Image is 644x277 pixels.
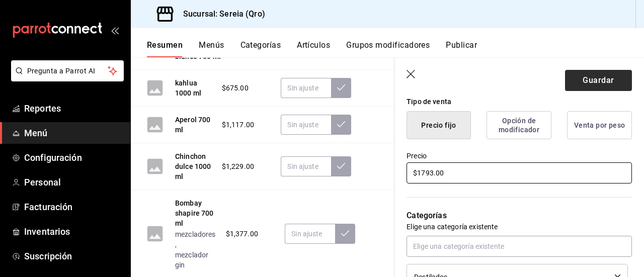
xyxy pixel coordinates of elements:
[111,26,119,34] button: open_drawer_menu
[281,78,331,98] input: Sin ajuste
[407,152,632,159] label: Precio
[407,97,632,107] div: Tipo de venta
[24,126,122,140] span: Menú
[24,249,122,263] span: Suscripción
[407,111,471,139] button: Precio fijo
[7,73,124,83] a: Pregunta a Parrot AI
[175,198,216,228] button: Bombay shapire 700 ml
[285,224,335,244] input: Sin ajuste
[199,40,224,57] button: Menús
[567,111,632,139] button: Venta por peso
[24,102,122,115] span: Reportes
[240,40,281,57] button: Categorías
[175,228,216,269] div: ,
[407,236,632,257] input: Elige una categoría existente
[175,115,212,135] button: Aperol 700 ml
[175,229,216,239] button: mezcladores
[24,151,122,164] span: Configuración
[175,151,212,181] button: Chinchon dulce 1000 ml
[297,40,330,57] button: Artículos
[175,8,265,20] h3: Sucursal: Sereia (Qro)
[222,83,249,94] span: $675.00
[222,161,254,172] span: $1,229.00
[281,156,331,176] input: Sin ajuste
[565,70,632,91] button: Guardar
[24,200,122,214] span: Facturación
[27,66,108,76] span: Pregunta a Parrot AI
[407,222,632,232] p: Elige una categoría existente
[346,40,430,57] button: Grupos modificadores
[147,40,644,57] div: navigation tabs
[24,225,122,238] span: Inventarios
[222,120,254,130] span: $1,117.00
[11,60,124,81] button: Pregunta a Parrot AI
[281,115,331,135] input: Sin ajuste
[147,40,183,57] button: Resumen
[407,210,632,222] p: Categorías
[175,78,212,98] button: kahlua 1000 ml
[446,40,477,57] button: Publicar
[175,250,216,270] button: mezclador gin
[24,175,122,189] span: Personal
[226,229,258,239] span: $1,377.00
[487,111,551,139] button: Opción de modificador
[407,162,632,183] input: $0.00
